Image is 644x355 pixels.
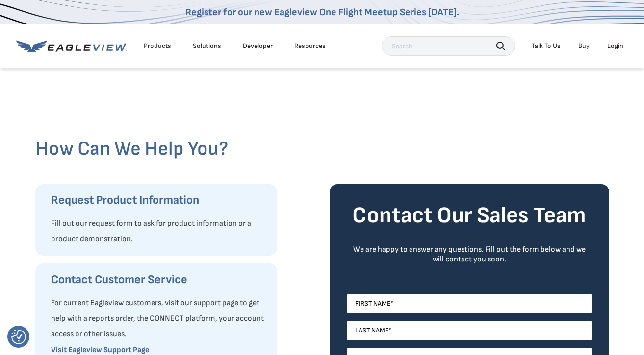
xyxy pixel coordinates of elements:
[193,42,221,50] div: Solutions
[144,42,171,50] div: Products
[382,36,515,56] input: Search
[51,192,267,208] h3: Request Product Information
[51,295,267,342] p: For current Eagleview customers, visit our support page to get help with a reports order, the CON...
[578,42,590,50] a: Buy
[347,245,592,264] div: We are happy to answer any questions. Fill out the form below and we will contact you soon.
[532,42,561,50] div: Talk To Us
[352,202,586,229] strong: Contact Our Sales Team
[51,216,267,247] p: Fill out our request form to ask for product information or a product demonstration.
[11,330,26,344] img: Revisit consent button
[294,42,326,50] div: Resources
[51,272,267,287] h3: Contact Customer Service
[607,42,623,50] div: Login
[35,137,609,161] h2: How Can We Help You?
[185,6,459,18] a: Register for our new Eagleview One Flight Meetup Series [DATE].
[51,345,149,355] a: Visit Eagleview Support Page
[11,330,26,344] button: Consent Preferences
[243,42,273,50] a: Developer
